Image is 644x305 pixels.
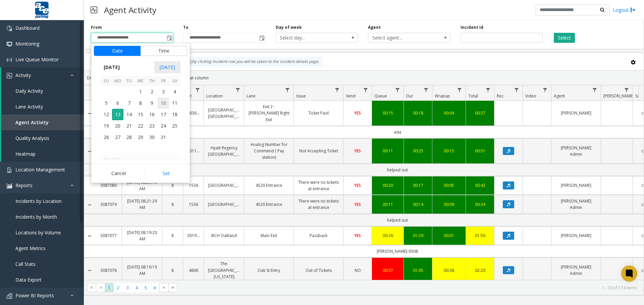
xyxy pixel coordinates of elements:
th: Su [101,76,112,86]
span: Go to the next page [161,285,167,290]
div: By clicking Incident row you will be taken to the incident details page. [183,57,323,67]
a: Activity [1,67,84,83]
a: Out of Tickets [298,267,339,274]
a: YES [347,148,368,154]
a: Queue Filter Menu [393,85,402,94]
a: 00:01 [436,232,462,239]
div: 00:42 [470,182,490,188]
span: YES [354,233,361,238]
a: [DATE] 08:19:19 AM [126,264,158,277]
td: Wednesday, October 8, 2025 [135,97,146,109]
span: Monitoring [15,41,39,47]
a: 00:11 [376,201,399,208]
span: 22 [135,120,146,132]
a: 00:15 [436,148,462,154]
a: 00:18 [408,110,428,116]
label: Agent [368,24,381,30]
td: Tuesday, October 7, 2025 [123,97,135,109]
td: Friday, October 10, 2025 [158,97,169,109]
a: Heatmap [1,146,84,162]
a: [PERSON_NAME] [555,182,597,188]
a: 00:05 [436,182,462,188]
button: Select [554,33,575,43]
span: 18 [169,109,180,120]
span: 19 [101,120,112,132]
span: Agent Activity [15,119,49,126]
span: Go to the last page [168,283,177,292]
a: 3087080 [99,182,118,188]
th: [DATE] [101,154,180,166]
a: Not Accepting Ticket [298,148,339,154]
span: [DATE] [154,61,180,73]
span: 20 [112,120,123,132]
a: 4520 Entrance [248,182,289,188]
a: 8 [166,201,179,208]
button: Set [145,166,187,181]
div: 00:14 [408,201,428,208]
a: Lane Filter Menu [283,85,292,94]
a: 301900 [187,232,200,239]
a: 3087077 [99,232,118,239]
td: Thursday, October 2, 2025 [146,86,158,97]
img: logout [630,6,636,13]
a: Rec. Filter Menu [512,85,521,94]
div: 00:17 [408,182,428,188]
span: 31 [158,132,169,143]
a: Analog Number for Commend ( Pay station) [248,141,289,161]
td: Tuesday, October 21, 2025 [123,120,135,132]
a: 00:25 [408,148,428,154]
a: Agent Activity [1,115,84,130]
span: 10 [158,97,169,109]
a: YES [347,110,368,116]
a: 02:20 [470,267,490,274]
td: Tuesday, October 28, 2025 [123,132,135,143]
a: The [GEOGRAPHIC_DATA][US_STATE] [208,260,240,280]
a: 4520 Entrance [248,201,289,208]
span: Data Export [15,277,42,283]
button: Time tab [140,46,187,56]
a: Lane Activity [1,99,84,115]
td: Friday, October 3, 2025 [158,86,169,97]
label: Incident Id [461,24,483,30]
a: Ticket Paid [298,110,339,116]
button: Cancel [94,166,143,181]
div: 00:11 [376,148,399,154]
h3: Agent Activity [101,2,160,18]
span: Total [468,93,478,99]
a: [GEOGRAPHIC_DATA] [208,201,240,208]
a: 00:34 [470,201,490,208]
span: 14 [123,109,135,120]
span: 15 [135,109,146,120]
a: Collapse Details [84,202,95,208]
img: 'icon' [7,42,12,47]
span: Reports [15,182,33,188]
span: 24 [158,120,169,132]
a: [PERSON_NAME] Admin [555,264,597,277]
span: 16 [146,109,158,120]
span: Queue [374,93,387,99]
span: 3 [158,86,169,97]
span: Daily Activity [15,88,43,94]
td: Monday, October 13, 2025 [112,109,123,120]
td: Friday, October 24, 2025 [158,120,169,132]
span: [PERSON_NAME] [603,93,634,99]
div: 00:15 [376,110,399,116]
span: 13 [112,109,123,120]
a: 1536 [187,201,200,208]
th: We [135,76,146,86]
a: [PERSON_NAME] [555,232,597,239]
span: Rec. [497,93,504,99]
a: [GEOGRAPHIC_DATA] [208,182,240,188]
span: YES [354,202,361,207]
td: Saturday, October 18, 2025 [169,109,180,120]
td: Thursday, October 23, 2025 [146,120,158,132]
span: Quality Analysis [15,135,49,141]
img: 'icon' [7,183,12,188]
label: From [91,24,102,30]
a: 00:09 [436,201,462,208]
img: 'icon' [7,26,12,31]
span: Select day... [276,33,341,43]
